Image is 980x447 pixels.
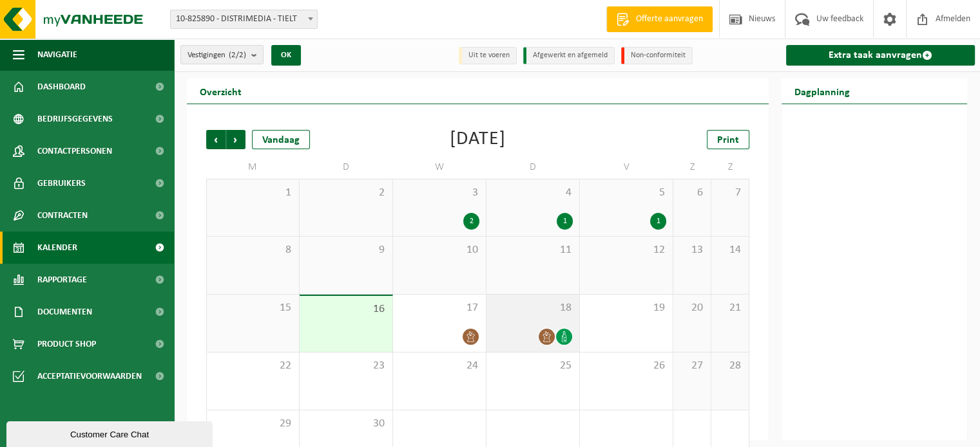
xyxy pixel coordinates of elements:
[306,359,386,373] span: 23
[271,45,301,66] button: OK
[393,156,486,179] td: W
[306,186,386,200] span: 2
[37,39,77,71] span: Navigatie
[37,360,142,392] span: Acceptatievoorwaarden
[621,47,693,64] li: Non-conformiteit
[586,243,666,257] span: 12
[450,130,506,149] div: [DATE]
[206,130,226,149] span: Vorige
[37,135,112,167] span: Contactpersonen
[180,45,264,64] button: Vestigingen(2/2)
[213,243,293,257] span: 8
[680,243,704,257] span: 13
[206,156,300,179] td: M
[586,301,666,315] span: 19
[213,417,293,431] span: 29
[786,45,975,66] a: Extra taak aanvragen
[493,243,573,257] span: 11
[171,10,317,28] span: 10-825890 - DISTRIMEDIA - TIELT
[252,130,310,149] div: Vandaag
[399,243,479,257] span: 10
[586,359,666,373] span: 26
[306,243,386,257] span: 9
[493,359,573,373] span: 25
[463,213,479,230] div: 2
[718,186,742,200] span: 7
[680,186,704,200] span: 6
[680,359,704,373] span: 27
[37,264,87,296] span: Rapportage
[37,103,113,135] span: Bedrijfsgegevens
[6,419,215,447] iframe: chat widget
[523,47,615,64] li: Afgewerkt en afgemeld
[170,10,318,29] span: 10-825890 - DISTRIMEDIA - TIELT
[493,301,573,315] span: 18
[300,156,393,179] td: D
[37,328,96,360] span: Product Shop
[306,302,386,316] span: 16
[37,199,88,232] span: Contracten
[586,186,666,200] span: 5
[399,359,479,373] span: 24
[606,6,713,32] a: Offerte aanvragen
[37,71,86,103] span: Dashboard
[493,186,573,200] span: 4
[226,130,245,149] span: Volgende
[580,156,673,179] td: V
[711,156,749,179] td: Z
[37,232,77,264] span: Kalender
[187,78,255,104] h2: Overzicht
[717,135,739,145] span: Print
[650,213,666,230] div: 1
[680,301,704,315] span: 20
[486,156,580,179] td: D
[306,417,386,431] span: 30
[459,47,517,64] li: Uit te voeren
[37,167,86,199] span: Gebruikers
[633,13,706,26] span: Offerte aanvragen
[718,301,742,315] span: 21
[673,156,711,179] td: Z
[718,243,742,257] span: 14
[718,359,742,373] span: 28
[399,186,479,200] span: 3
[213,359,293,373] span: 22
[782,78,863,104] h2: Dagplanning
[37,296,92,328] span: Documenten
[187,46,246,65] span: Vestigingen
[229,51,246,59] count: (2/2)
[707,130,749,149] a: Print
[213,301,293,315] span: 15
[557,213,573,230] div: 1
[399,301,479,315] span: 17
[213,186,293,200] span: 1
